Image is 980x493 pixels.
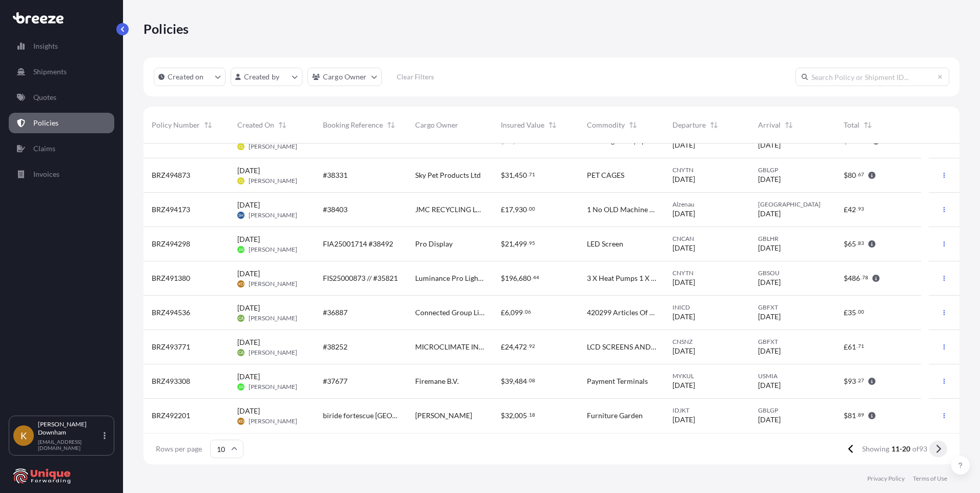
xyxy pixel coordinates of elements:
[527,379,528,382] span: .
[672,346,695,356] span: [DATE]
[33,41,58,51] p: Insights
[529,344,535,348] span: 92
[861,276,862,279] span: .
[33,169,59,179] p: Invoices
[672,166,742,174] span: CNYTN
[33,143,55,154] p: Claims
[144,20,189,37] p: Policies
[415,342,484,352] span: MICROCLIMATE INTERNATIONAL
[238,347,243,358] span: CA
[844,378,848,385] span: $
[237,269,260,279] span: [DATE]
[509,309,511,316] span: ,
[237,120,274,130] span: Created On
[237,372,260,382] span: [DATE]
[276,119,289,131] button: Sort
[249,383,297,391] span: [PERSON_NAME]
[323,204,348,215] span: #38403
[238,382,243,392] span: JH
[529,413,535,417] span: 18
[323,239,393,249] span: FIA25001714 #38492
[501,309,505,316] span: £
[156,444,202,454] span: Rows per page
[529,173,535,176] span: 71
[239,141,243,152] span: CL
[627,119,639,131] button: Sort
[323,307,348,318] span: #36887
[21,430,27,441] span: K
[672,120,706,130] span: Departure
[587,120,625,130] span: Commodity
[856,241,857,245] span: .
[515,343,527,351] span: 472
[238,416,244,426] span: KD
[527,173,528,176] span: .
[758,269,827,277] span: GBSOU
[848,240,856,248] span: 65
[587,410,643,421] span: Furniture Garden
[672,269,742,277] span: CNYTN
[238,313,243,323] span: CA
[758,346,781,356] span: [DATE]
[505,412,513,419] span: 32
[848,172,856,179] span: 80
[501,378,505,385] span: $
[844,120,860,130] span: Total
[587,239,623,249] span: LED Screen
[152,307,190,318] span: BRZ494536
[38,439,101,451] p: [EMAIL_ADDRESS][DOMAIN_NAME]
[511,309,523,316] span: 099
[862,276,868,279] span: 78
[587,307,656,318] span: 420299 Articles Of Leather Saddlery And Harness Travel Goods Handbags And Similar Containers
[415,273,484,283] span: Luminance Pro Lighting Systems Ltd
[513,206,515,213] span: ,
[515,378,527,385] span: 484
[249,177,297,185] span: [PERSON_NAME]
[237,166,260,176] span: [DATE]
[501,275,505,282] span: $
[856,207,857,211] span: .
[397,72,434,82] p: Clear Filters
[527,413,528,417] span: .
[501,137,505,145] span: $
[517,275,519,282] span: ,
[848,343,856,351] span: 61
[415,376,459,386] span: Firemane B.V.
[501,172,505,179] span: $
[505,275,517,282] span: 196
[858,241,864,245] span: 83
[202,119,214,131] button: Sort
[249,245,297,254] span: [PERSON_NAME]
[672,174,695,184] span: [DATE]
[672,303,742,312] span: INICD
[758,380,781,391] span: [DATE]
[856,173,857,176] span: .
[249,211,297,219] span: [PERSON_NAME]
[858,310,864,314] span: 00
[848,275,860,282] span: 486
[858,379,864,382] span: 27
[38,420,101,437] p: [PERSON_NAME] Downham
[231,68,302,86] button: createdBy Filter options
[323,376,348,386] span: #37677
[33,118,58,128] p: Policies
[758,372,827,380] span: USMIA
[672,415,695,425] span: [DATE]
[844,137,848,145] span: $
[844,172,848,179] span: $
[152,273,190,283] span: BRZ491380
[152,342,190,352] span: BRZ493771
[501,206,505,213] span: £
[515,206,527,213] span: 930
[168,72,204,82] p: Created on
[848,309,856,316] span: 35
[848,378,856,385] span: 93
[848,412,856,419] span: 81
[858,413,864,417] span: 89
[501,120,544,130] span: Insured Value
[415,120,458,130] span: Cargo Owner
[529,207,535,211] span: 00
[527,241,528,245] span: .
[912,444,927,454] span: of 93
[795,68,949,86] input: Search Policy or Shipment ID...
